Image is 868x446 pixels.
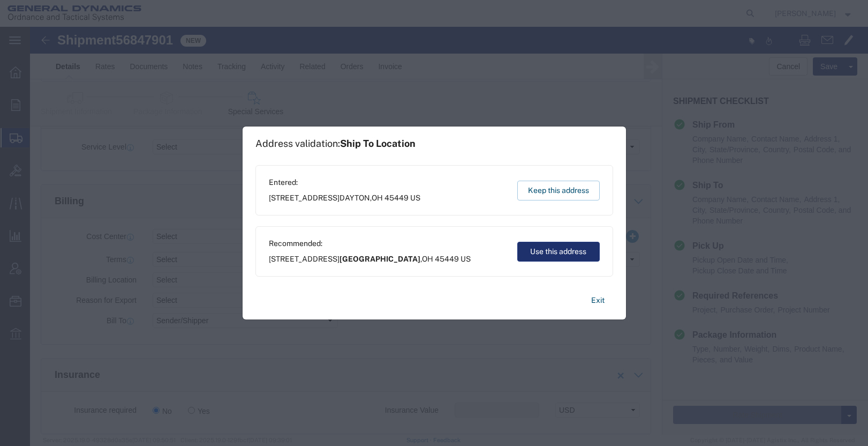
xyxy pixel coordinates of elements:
span: 45449 [435,255,459,263]
span: [STREET_ADDRESS] , [269,192,420,204]
span: US [410,194,420,202]
span: [STREET_ADDRESS] , [269,254,471,265]
span: OH [422,255,433,263]
button: Exit [583,291,613,310]
button: Use this address [517,242,600,262]
span: [GEOGRAPHIC_DATA] [339,255,420,263]
span: 45449 [384,194,409,202]
span: DAYTON [339,194,370,202]
button: Keep this address [517,181,600,200]
h1: Address validation: [255,138,416,150]
span: Recommended: [269,238,471,249]
span: Ship To Location [340,138,416,149]
span: Entered: [269,177,420,188]
span: OH [372,194,383,202]
span: US [461,255,471,263]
